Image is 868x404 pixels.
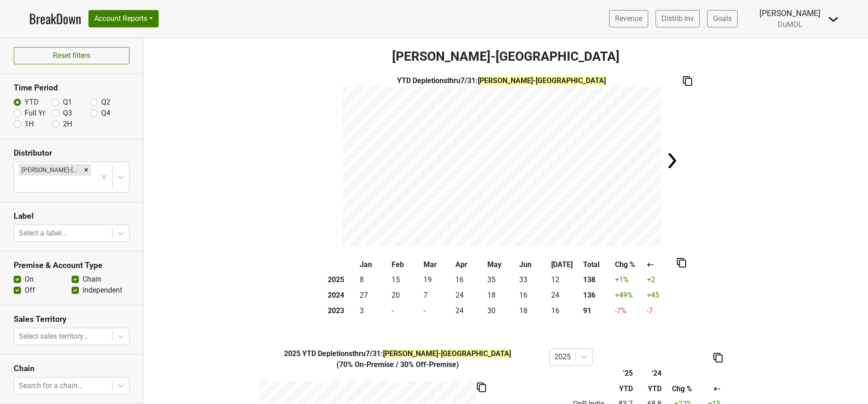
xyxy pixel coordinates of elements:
th: YTD [635,381,664,397]
label: Q3 [63,108,72,119]
button: Reset filters [14,47,129,64]
th: 138 [581,273,613,288]
td: -7 % [613,303,645,319]
label: Independent [83,285,122,296]
th: 2023 [326,303,358,319]
td: - [390,303,422,319]
th: Total [581,257,613,273]
label: Off [25,285,35,296]
td: 18 [517,303,549,319]
th: Chg % [664,381,694,397]
th: Jan [358,257,390,273]
div: Remove Tryon-NC [81,164,91,176]
div: YTD Depletions thru 7/31 : [342,75,661,86]
th: Apr [454,257,486,273]
label: Full Yr [25,108,45,119]
label: On [25,274,34,285]
td: 24 [549,288,581,303]
th: +- [694,381,723,397]
td: +45 [645,288,677,303]
td: 7 [422,288,454,303]
th: +- [645,257,677,273]
td: 33 [517,273,549,288]
td: 24 [454,303,486,319]
td: 30 [486,303,517,319]
td: 12 [549,273,581,288]
td: 8 [358,273,390,288]
a: Goals [707,10,738,27]
td: +49 % [613,288,645,303]
th: Mar [422,257,454,273]
a: Revenue [609,10,648,27]
h3: Time Period [14,83,129,93]
td: 15 [390,273,422,288]
img: Copy to clipboard [683,76,692,86]
th: Chg % [613,257,645,273]
td: 18 [486,288,517,303]
th: May [486,257,517,273]
button: Account Reports [88,10,159,27]
td: 16 [549,303,581,319]
td: -7 [645,303,677,319]
th: Feb [390,257,422,273]
td: +2 [645,273,677,288]
img: Dropdown Menu [828,14,839,25]
span: [PERSON_NAME]-[GEOGRAPHIC_DATA] [478,76,606,85]
th: '24 [635,366,664,381]
td: +1 % [613,273,645,288]
td: 16 [517,288,549,303]
td: 19 [422,273,454,288]
img: Arrow right [663,152,681,170]
th: 2024 [326,288,358,303]
th: Jun [517,257,549,273]
h3: [PERSON_NAME]-[GEOGRAPHIC_DATA] [144,49,868,64]
td: - [422,303,454,319]
label: 1H [25,119,34,130]
img: Copy to clipboard [713,353,723,362]
th: '25 [606,366,635,381]
label: YTD [25,97,39,108]
h3: Label [14,211,129,221]
span: [PERSON_NAME]-[GEOGRAPHIC_DATA] [383,349,511,358]
h3: Distributor [14,148,129,158]
th: YTD [606,381,635,397]
td: 16 [454,273,486,288]
td: 20 [390,288,422,303]
a: Distrib Inv [656,10,700,27]
div: ( 70% On-Premise / 30% Off-Premise ) [253,359,542,370]
td: 24 [454,288,486,303]
th: 91 [581,303,613,319]
h3: Sales Territory [14,315,129,324]
th: 136 [581,288,613,303]
div: YTD Depletions thru 7/31 : [253,348,542,359]
td: 35 [486,273,517,288]
span: DuMOL [778,20,802,29]
label: 2H [63,119,72,130]
label: Chain [83,274,101,285]
h3: Chain [14,364,129,373]
div: [PERSON_NAME]-[GEOGRAPHIC_DATA] [19,164,81,176]
h3: Premise & Account Type [14,261,129,270]
td: 27 [358,288,390,303]
a: BreakDown [29,9,81,28]
td: 3 [358,303,390,319]
label: Q4 [101,108,110,119]
div: [PERSON_NAME] [759,7,821,19]
label: Q1 [63,97,72,108]
img: Copy to clipboard [677,258,686,268]
span: 2025 [284,349,302,358]
img: Copy to clipboard [477,383,486,392]
th: 2025 [326,273,358,288]
label: Q2 [101,97,110,108]
th: [DATE] [549,257,581,273]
